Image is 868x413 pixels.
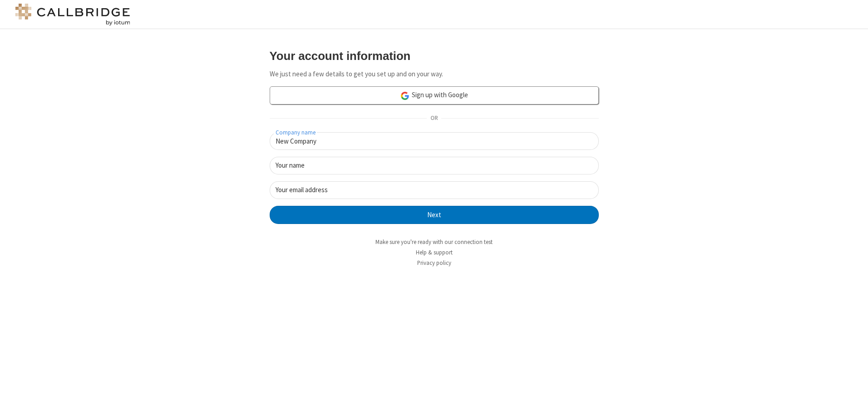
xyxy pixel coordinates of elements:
input: Your name [270,157,599,174]
span: OR [427,112,441,125]
h3: Your account information [270,50,599,62]
p: We just need a few details to get you set up and on your way. [270,69,599,80]
a: Help & support [416,249,453,256]
img: google-icon.png [400,91,410,101]
a: Make sure you're ready with our connection test [375,238,493,246]
a: Sign up with Google [270,86,599,104]
img: logo@2x.png [14,4,132,25]
input: Your email address [270,181,599,199]
a: Privacy policy [417,259,451,267]
button: Next [270,206,599,224]
input: Company name [270,132,599,150]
